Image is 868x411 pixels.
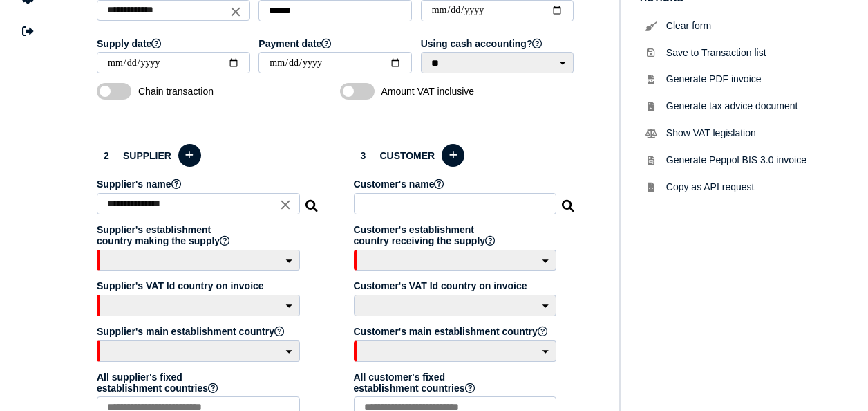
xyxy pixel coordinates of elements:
[305,196,319,207] i: Search for a dummy seller
[138,86,283,97] span: Chain transaction
[97,280,302,291] label: Supplier's VAT Id country on invoice
[421,38,576,49] label: Using cash accounting?
[97,142,319,169] h3: Supplier
[97,372,302,394] label: All supplier's fixed establishment countries
[97,224,302,246] label: Supplier's establishment country making the supply
[178,144,201,167] button: Add a new supplier to the database
[354,142,576,169] h3: Customer
[354,326,559,337] label: Customer's main establishment country
[258,38,413,49] label: Payment date
[97,326,302,337] label: Supplier's main establishment country
[97,179,302,190] label: Supplier's name
[97,38,252,49] label: Supply date
[442,144,464,167] button: Add a new customer to the database
[354,224,559,246] label: Customer's establishment country receiving the supply
[381,86,527,97] span: Amount VAT inclusive
[354,179,559,190] label: Customer's name
[562,196,576,207] i: Search for a dummy customer
[354,280,559,291] label: Customer's VAT Id country on invoice
[278,197,293,212] i: Close
[97,146,116,165] div: 2
[228,3,243,19] i: Close
[13,17,42,46] button: Sign out
[354,372,559,394] label: All customer's fixed establishment countries
[354,146,373,165] div: 3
